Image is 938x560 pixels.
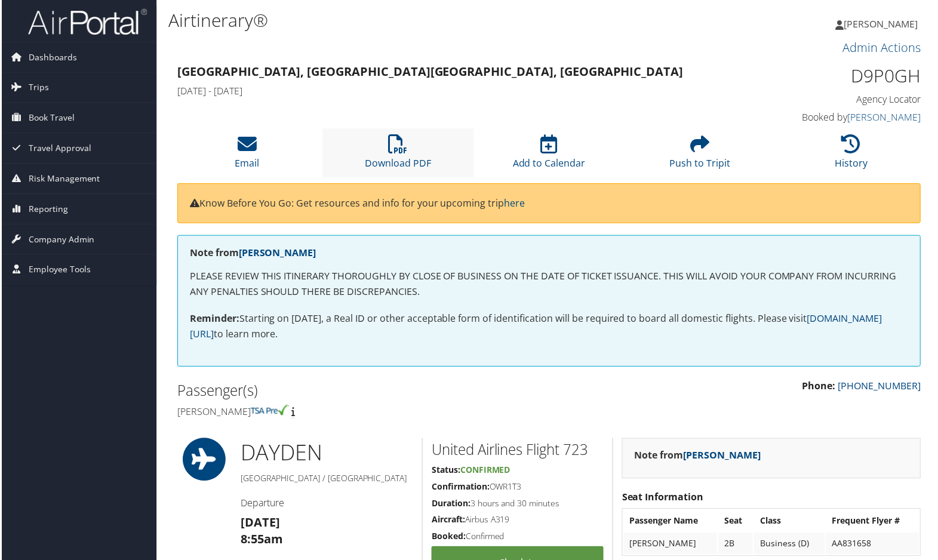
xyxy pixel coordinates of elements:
h4: Departure [240,498,413,511]
h4: [PERSON_NAME] [176,406,540,419]
th: Class [755,512,826,533]
h4: Agency Locator [749,93,922,106]
h5: 3 hours and 30 minutes [431,499,604,511]
p: Know Before You Go: Get resources and info for your upcoming trip [189,196,909,212]
h5: [GEOGRAPHIC_DATA] / [GEOGRAPHIC_DATA] [240,474,413,486]
h4: [DATE] - [DATE] [176,85,731,98]
h4: Booked by [749,111,922,124]
strong: Aircraft: [431,515,465,527]
strong: Booked: [431,532,465,543]
strong: Duration: [431,499,470,510]
span: Reporting [27,195,66,224]
span: Trips [27,73,47,103]
span: Travel Approval [27,134,90,164]
a: Admin Actions [844,39,922,56]
span: Company Admin [27,225,93,255]
strong: [GEOGRAPHIC_DATA], [GEOGRAPHIC_DATA] [GEOGRAPHIC_DATA], [GEOGRAPHIC_DATA] [176,63,684,79]
a: here [504,197,525,210]
h1: Airtinerary® [167,8,676,33]
strong: Seat Information [622,492,704,505]
a: Push to Tripit [670,141,731,170]
h5: Airbus A319 [431,515,604,527]
td: Business (D) [755,534,826,556]
a: [PERSON_NAME] [836,6,931,42]
h1: DAY DEN [240,439,413,469]
img: tsa-precheck.png [250,406,288,417]
a: [PHONE_NUMBER] [839,380,922,393]
a: Add to Calendar [512,141,585,170]
th: Frequent Flyer # [827,512,920,533]
p: PLEASE REVIEW THIS ITINERARY THOROUGHLY BY CLOSE OF BUSINESS ON THE DATE OF TICKET ISSUANCE. THIS... [189,270,909,300]
a: [PERSON_NAME] [848,111,922,124]
h1: D9P0GH [749,63,922,88]
h5: Confirmed [431,532,604,544]
h2: United Airlines Flight 723 [431,441,604,461]
strong: Reminder: [189,313,238,326]
td: AA831658 [827,534,920,556]
span: Risk Management [27,164,99,194]
strong: 8:55am [240,533,282,549]
a: [PERSON_NAME] [684,450,761,463]
a: History [836,141,869,170]
a: [DOMAIN_NAME][URL] [189,313,883,341]
a: Download PDF [364,141,430,170]
span: Book Travel [27,103,73,133]
strong: Status: [431,466,460,477]
strong: Note from [635,450,761,463]
strong: Phone: [803,380,836,393]
strong: Confirmation: [431,482,489,494]
td: [PERSON_NAME] [624,534,718,556]
th: Seat [719,512,754,533]
h2: Passenger(s) [176,381,540,402]
th: Passenger Name [624,512,718,533]
span: Employee Tools [27,256,89,285]
p: Starting on [DATE], a Real ID or other acceptable form of identification will be required to boar... [189,312,909,343]
img: airportal-logo.png [26,8,146,36]
h5: OWR1T3 [431,482,604,494]
span: Dashboards [27,42,75,72]
span: [PERSON_NAME] [845,17,919,30]
td: 2B [719,534,754,556]
strong: Note from [189,247,315,260]
a: [PERSON_NAME] [238,247,315,260]
span: Confirmed [460,466,510,477]
strong: [DATE] [240,516,279,532]
a: Email [233,141,258,170]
